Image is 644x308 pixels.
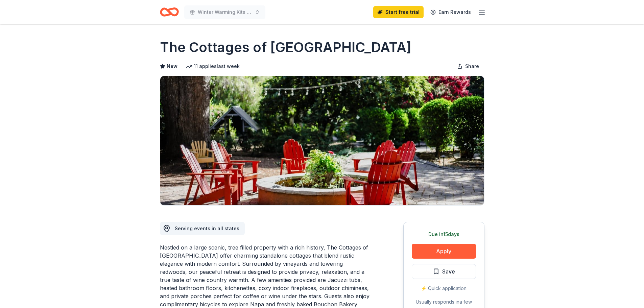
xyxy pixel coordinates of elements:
[160,38,411,57] h1: The Cottages of [GEOGRAPHIC_DATA]
[442,267,455,276] span: Save
[373,6,424,18] a: Start free trial
[184,5,265,19] button: Winter Warming Kits Drive
[452,60,484,73] button: Share
[412,284,476,292] div: ⚡️ Quick application
[160,76,484,205] img: Image for The Cottages of Napa Valley
[198,8,252,16] span: Winter Warming Kits Drive
[186,62,240,70] div: 11 applies last week
[167,62,177,70] span: New
[160,4,179,20] a: Home
[426,6,475,18] a: Earn Rewards
[465,62,479,70] span: Share
[175,226,239,231] span: Serving events in all states
[412,230,476,238] div: Due in 15 days
[412,264,476,279] button: Save
[412,244,476,259] button: Apply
